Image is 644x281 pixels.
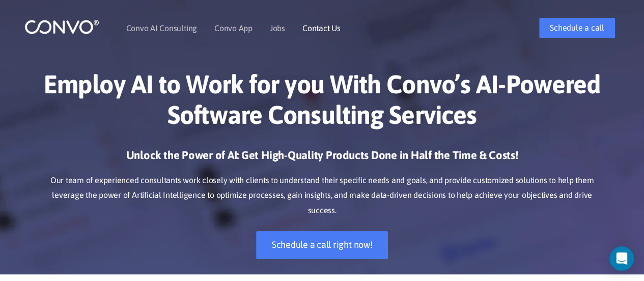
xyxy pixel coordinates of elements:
a: Schedule a call [539,18,614,38]
h1: Employ AI to Work for you With Convo’s AI-Powered Software Consulting Services [40,69,605,138]
a: Convo App [214,24,253,32]
a: Jobs [270,24,285,32]
h3: Unlock the Power of AI: Get High-Quality Products Done in Half the Time & Costs! [40,148,605,170]
p: Our team of experienced consultants work closely with clients to understand their specific needs ... [40,173,605,219]
a: Contact Us [302,24,341,32]
img: logo_1.png [24,19,99,35]
div: Open Intercom Messenger [609,246,634,271]
a: Convo AI Consulting [126,24,197,32]
a: Schedule a call right now! [256,231,388,259]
